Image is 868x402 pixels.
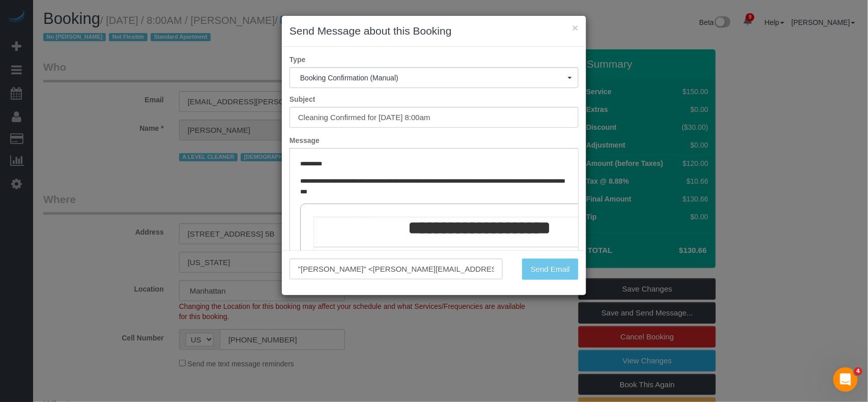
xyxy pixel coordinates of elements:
[854,367,862,376] span: 4
[290,23,578,39] h3: Send Message about this Booking
[290,67,578,88] button: Booking Confirmation (Manual)
[290,149,578,307] iframe: Rich Text Editor, editor1
[833,367,858,392] iframe: Intercom live chat
[290,107,578,128] input: Subject
[572,22,578,33] button: ×
[282,94,586,104] label: Subject
[282,135,586,146] label: Message
[300,74,568,82] span: Booking Confirmation (Manual)
[282,54,586,65] label: Type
